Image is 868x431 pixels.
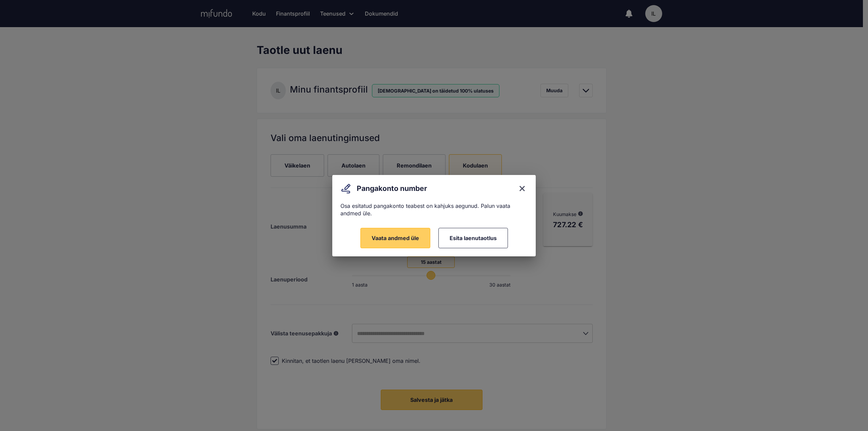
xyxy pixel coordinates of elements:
[438,228,508,248] button: Esita laenutaotlus
[450,235,497,241] span: Esita laenutaotlus
[340,202,528,217] div: Osa esitatud pangakonto teabest on kahjuks aegunud. Palun vaata andmed üle.
[372,235,419,241] span: Vaata andmed üle
[360,228,430,248] button: Vaata andmed üle
[340,183,438,194] div: Pangakonto number
[517,183,528,194] button: close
